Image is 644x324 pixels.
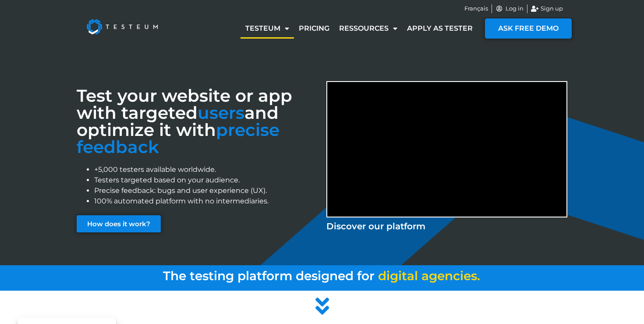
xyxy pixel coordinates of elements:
[87,221,150,227] span: How does it work?
[241,18,294,39] a: Testeum
[94,175,318,185] li: Testers targeted based on your audience.
[498,25,559,32] span: ASK FREE DEMO
[503,4,524,13] span: Log in
[77,119,280,157] font: precise feedback
[94,164,318,175] li: +5,000 testers available worldwide.
[94,196,318,207] li: 100% automated platform with no intermediaries.
[163,268,375,283] span: The testing platform designed for
[326,220,567,233] p: Discover our platform
[77,215,161,232] a: How does it work?
[198,102,244,123] span: users
[294,18,334,39] a: Pricing
[334,18,402,39] a: Ressources
[531,4,563,13] a: Sign up
[495,4,524,13] a: Log in
[538,4,563,13] span: Sign up
[464,4,488,13] a: Français
[241,18,478,39] nav: Menu
[327,82,566,217] iframe: YouTube video player
[77,9,168,44] img: Testeum Logo - Application crowdtesting platform
[94,185,318,196] li: Precise feedback: bugs and user experience (UX).
[485,18,572,39] a: ASK FREE DEMO
[402,18,478,39] a: Apply as tester
[77,87,318,156] h3: Test your website or app with targeted and optimize it with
